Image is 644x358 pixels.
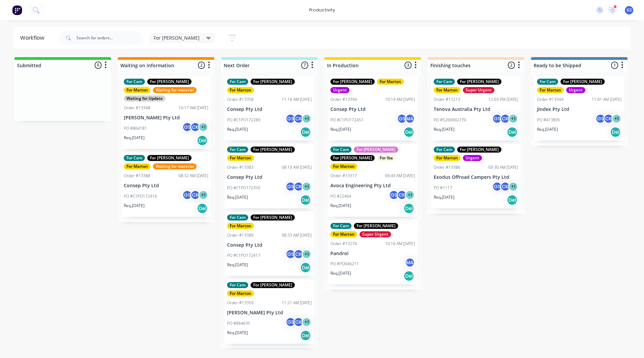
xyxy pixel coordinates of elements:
div: Waiting for Update [124,95,165,102]
div: For Iba [377,155,395,161]
p: PO #C1PO172350 [227,185,260,191]
p: PO #1117 [434,185,452,191]
p: Jindex Pty Ltd [537,107,622,112]
div: GS [285,249,296,259]
div: 10:16 AM [DATE] [385,241,415,247]
div: + 1 [302,182,312,192]
div: Urgent [463,155,482,161]
div: + 1 [508,114,518,124]
div: For CamFor [PERSON_NAME]For MartonSuper UrgentOrder #1327410:16 AM [DATE]PandrolPO #PO046211MAReq... [328,220,418,285]
div: For CamFor [PERSON_NAME]For [PERSON_NAME]For IbaFor MartonOrder #1331709:49 AM [DATE]Avoca Engine... [328,144,418,217]
p: Consep Pty Ltd [227,174,312,180]
div: GS [285,182,296,192]
p: PO #C1PO172417 [227,252,260,258]
span: For [PERSON_NAME] [154,34,200,41]
p: Pandrol [330,251,415,256]
div: GS [285,317,296,327]
div: For Cam [434,147,455,153]
div: For CamFor [PERSON_NAME]For MartonUrgentOrder #1338609:30 AM [DATE]Exodus Offroad Campers Pty Ltd... [431,144,521,208]
div: For [PERSON_NAME]For MartonUrgentOrder #1339410:19 AM [DATE]Consep Pty LtdPO #C1PO172451GSMAReq.[... [328,76,418,141]
p: [PERSON_NAME] Pty Ltd [124,115,208,121]
div: GS [397,114,407,124]
div: Order #13386 [434,164,460,170]
div: Super Urgent [360,231,391,237]
div: Del [300,262,311,273]
div: 10:19 AM [DATE] [385,96,415,103]
p: Req. [DATE] [227,330,248,336]
div: + 1 [611,114,622,124]
div: CK [190,122,200,132]
div: For CamFor [PERSON_NAME]For MartonUrgentOrder #1334411:01 AM [DATE]Jindex Pty LtdPO #413895GSCK+1... [534,76,624,141]
div: Del [197,203,208,214]
img: Factory [12,5,22,15]
div: For [PERSON_NAME] [251,282,295,288]
div: CK [293,182,304,192]
p: PO #PO046211 [330,261,359,267]
div: For [PERSON_NAME] [457,147,501,153]
div: Del [507,127,518,137]
p: Exodus Offroad Campers Pty Ltd [434,174,518,180]
div: MA [405,257,415,268]
div: Del [197,135,208,146]
p: Consep Pty Ltd [330,107,415,112]
div: For CamFor [PERSON_NAME]For MartonOrder #1338308:19 AM [DATE]Consep Pty LtdPO #C1PO172350GSCK+1Re... [224,144,314,208]
div: Del [300,195,311,205]
p: Req. [DATE] [330,126,351,132]
p: Consep Pty Ltd [227,107,312,112]
div: 09:49 AM [DATE] [385,173,415,179]
div: Waiting for material [153,87,197,93]
div: CK [500,114,510,124]
p: Req. [DATE] [227,194,248,200]
div: 08:33 AM [DATE] [282,232,312,238]
div: GS [182,190,192,200]
div: For CamFor [PERSON_NAME]For MartonSuper UrgentOrder #1321312:03 PM [DATE]Tenova Australia Pty Ltd... [431,76,521,141]
div: Order #13388 [124,173,150,179]
div: For [PERSON_NAME] [354,147,398,153]
div: Order #13317 [330,173,357,179]
div: 09:30 AM [DATE] [488,164,518,170]
div: For Marton [227,223,254,229]
div: GS [182,122,192,132]
div: + 1 [198,122,208,132]
div: For [PERSON_NAME] [457,79,501,85]
div: For Cam [330,147,352,153]
div: Waiting for material [153,163,197,169]
div: 11:16 AM [DATE] [282,96,312,103]
div: productivity [306,5,338,15]
div: For Marton [227,290,254,296]
div: Order #13394 [330,96,357,103]
div: Order #13348 [124,105,150,111]
p: PO #413895 [537,117,560,123]
div: GS [492,182,502,192]
div: Workflow [20,34,48,42]
div: For Cam [227,79,248,85]
p: Req. [DATE] [124,203,145,209]
div: CK [293,114,304,124]
div: Del [404,271,414,281]
div: Order #13383 [227,164,254,170]
div: For [PERSON_NAME] [251,79,295,85]
p: Req. [DATE] [434,126,454,132]
input: Search for orders... [76,31,143,45]
div: Order #13274 [330,241,357,247]
div: Order #13358 [227,96,254,103]
div: 08:19 AM [DATE] [282,164,312,170]
div: For Marton [537,87,564,93]
div: For Cam [124,155,145,161]
div: GS [492,114,502,124]
div: 08:32 AM [DATE] [178,173,208,179]
div: Urgent [330,87,350,93]
p: Req. [DATE] [124,135,145,141]
div: For Cam [537,79,558,85]
div: + 1 [302,114,312,124]
p: PO #864635 [227,320,250,326]
div: For Cam [227,214,248,221]
p: Consep Pty Ltd [124,183,208,189]
div: 11:01 AM [DATE] [592,96,622,103]
div: Order #13213 [434,96,460,103]
div: MA [405,114,415,124]
div: For [PERSON_NAME] [330,155,375,161]
p: Req. [DATE] [227,262,248,268]
div: CK [293,249,304,259]
div: For CamFor [PERSON_NAME]For MartonWaiting for materialOrder #1338808:32 AM [DATE]Consep Pty LtdPO... [121,152,211,217]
